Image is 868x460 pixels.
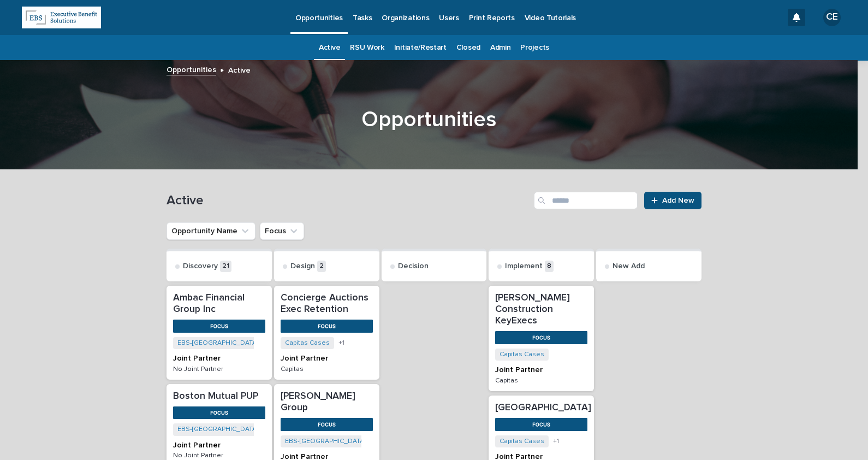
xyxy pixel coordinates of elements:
a: Initiate/Restart [394,35,447,61]
a: Capitas Cases [285,339,330,347]
img: Nmpb_N6NNstTQSL8E7WqB5H37CyRWhVGPpmAwFfEzA8 [495,331,587,344]
p: Boston Mutual PUP [173,391,265,402]
a: [PERSON_NAME] Construction KeyExecsCapitas Cases Joint PartnerCapitas [489,286,594,391]
p: Capitas [281,365,373,373]
a: Ambac Financial Group IncEBS-[GEOGRAPHIC_DATA] Sales Joint PartnerNo Joint Partner [167,286,272,380]
a: Admin [490,35,510,61]
p: New Add [613,262,645,271]
img: uWJVcnc0g160W6dYRGGJ2_dG_6mkuPXhhHuD_QxOtYY [173,320,265,332]
p: No Joint Partner [173,452,265,459]
a: EBS-[GEOGRAPHIC_DATA] Sales [177,339,278,347]
span: + 1 [553,438,559,445]
p: Implement [505,262,543,271]
a: EBS-[GEOGRAPHIC_DATA] Sales [177,426,278,433]
p: [GEOGRAPHIC_DATA] [495,402,591,414]
p: 21 [220,261,231,272]
p: Discovery [183,262,218,271]
h3: Joint Partner [495,365,587,375]
h1: Active [167,193,530,209]
img: uWJVcnc0g160W6dYRGGJ2_dG_6mkuPXhhHuD_QxOtYY [281,418,373,430]
img: uWJVcnc0g160W6dYRGGJ2_dG_6mkuPXhhHuD_QxOtYY [173,406,265,419]
img: Nmpb_N6NNstTQSL8E7WqB5H37CyRWhVGPpmAwFfEzA8 [281,320,373,332]
p: Capitas [495,377,587,385]
img: Nmpb_N6NNstTQSL8E7WqB5H37CyRWhVGPpmAwFfEzA8 [495,418,587,430]
p: 8 [545,261,554,272]
p: No Joint Partner [173,365,265,373]
a: Capitas Cases [500,351,544,358]
h3: Joint Partner [173,440,265,451]
a: Projects [520,35,549,61]
h3: Joint Partner [173,353,265,364]
button: Opportunity Name [167,222,255,240]
button: Focus [260,222,304,240]
a: Add New [644,192,701,209]
a: Opportunities [167,63,216,75]
p: Decision [398,262,429,271]
p: [PERSON_NAME] Construction KeyExecs [495,292,587,327]
h1: Opportunities [161,107,696,133]
a: EBS-[GEOGRAPHIC_DATA] Sales [285,438,385,445]
p: Active [228,63,251,75]
div: CE [823,9,841,26]
a: RSU Work [350,35,384,61]
span: Add New [662,197,694,204]
a: Capitas Cases [500,438,544,445]
p: 2 [317,261,326,272]
a: Closed [456,35,480,61]
input: Search [534,192,638,209]
a: Concierge Auctions Exec RetentionCapitas Cases +1Joint PartnerCapitas [274,286,379,380]
span: + 1 [338,340,344,346]
p: Ambac Financial Group Inc [173,292,265,315]
h3: Joint Partner [281,353,373,364]
a: Active [319,35,340,61]
p: [PERSON_NAME] Group [281,391,373,414]
p: Concierge Auctions Exec Retention [281,292,373,315]
img: kRBAWhqLSQ2DPCCnFJ2X [22,7,101,28]
p: Design [290,262,315,271]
